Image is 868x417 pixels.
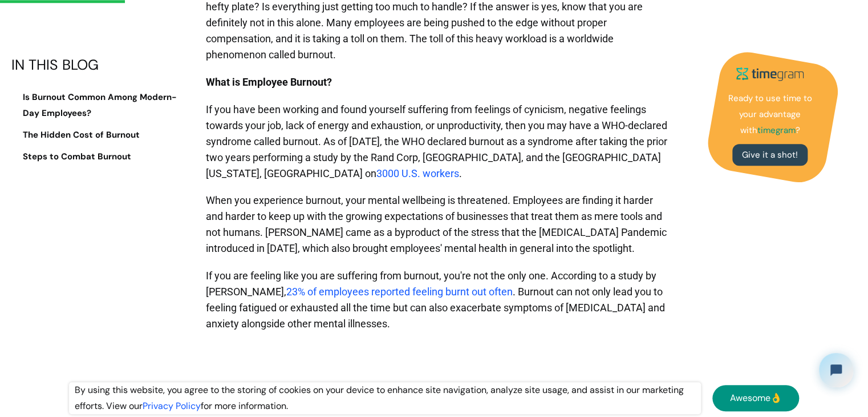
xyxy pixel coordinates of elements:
[809,343,863,397] iframe: Tidio Chat
[205,76,331,88] strong: What is Employee Burnout?
[376,167,459,179] a: 3000 U.S. workers
[11,150,182,166] a: Steps to Combat Burnout
[724,91,816,139] p: Ready to use time to your advantage with ?
[712,385,799,411] a: Awesome👌
[205,96,668,187] p: If you have been working and found yourself suffering from feelings of cynicism, negative feeling...
[11,128,182,144] a: The Hidden Cost of Burnout
[11,57,182,73] div: IN THIS BLOG
[730,63,810,85] img: timegram logo
[143,400,201,412] a: Privacy Policy
[286,286,512,298] a: 23% of employees reported feeling burnt out often
[69,382,701,414] div: By using this website, you agree to the storing of cookies on your device to enhance site navigat...
[205,187,668,262] p: When you experience burnout, your mental wellbeing is threatened. Employees are finding it harder...
[757,125,795,136] strong: timegram
[732,145,808,166] a: Give it a shot!
[11,90,182,122] a: Is Burnout Common Among Modern-Day Employees?
[205,262,668,338] p: If you are feeling like you are suffering from burnout, you're not the only one. According to a s...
